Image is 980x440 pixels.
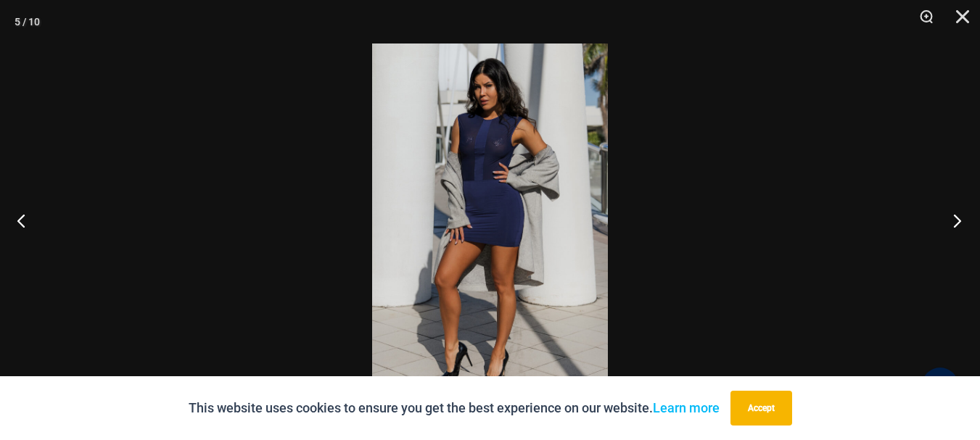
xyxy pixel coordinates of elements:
[730,391,792,426] button: Accept
[372,43,608,397] img: Desire Me Navy 5192 Dress 01
[189,397,720,419] p: This website uses cookies to ensure you get the best experience on our website.
[926,184,980,257] button: Next
[15,11,40,33] div: 5 / 10
[653,400,720,415] a: Learn more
